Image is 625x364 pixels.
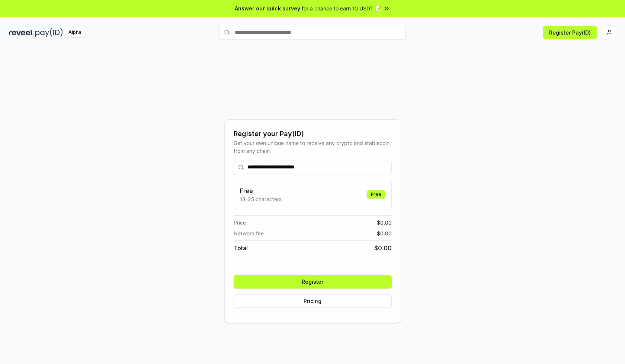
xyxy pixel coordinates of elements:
button: Pricing [234,294,392,308]
span: $ 0.00 [377,219,392,226]
button: Register Pay(ID) [543,26,597,39]
button: Register [234,275,392,289]
img: pay_id [35,28,63,37]
div: Alpha [64,28,85,37]
span: Answer our quick survey [235,4,300,12]
h3: Free [240,186,282,195]
p: 13-25 characters [240,195,282,203]
span: $ 0.00 [377,229,392,237]
span: Network fee [234,229,264,237]
div: Get your own unique name to receive any crypto and stablecoin, from any chain [234,139,392,155]
div: Free [367,190,385,199]
span: $ 0.00 [374,244,392,252]
div: Register your Pay(ID) [234,129,392,139]
span: Total [234,244,248,252]
span: for a chance to earn 10 USDT 📝 [302,4,381,12]
img: reveel_dark [9,28,34,37]
span: Price [234,219,246,226]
